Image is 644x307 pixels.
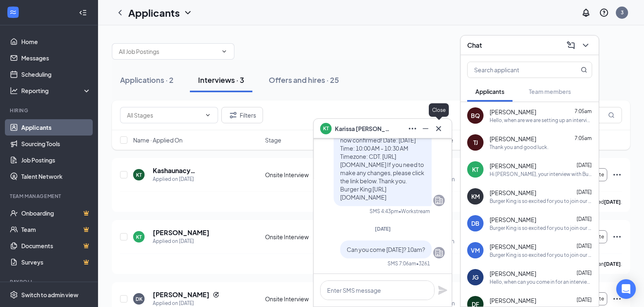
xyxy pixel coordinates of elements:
div: BQ [471,111,480,120]
span: Team members [529,88,571,95]
a: OnboardingCrown [21,205,91,221]
div: Hiring [10,107,89,114]
div: KM [471,192,480,200]
div: VM [471,246,480,254]
a: SurveysCrown [21,254,91,270]
svg: Company [434,196,444,205]
span: [PERSON_NAME] [490,269,536,278]
button: Filter Filters [221,107,263,123]
div: Onsite Interview [265,171,328,179]
span: Can you come [DATE]? 10am? [347,246,425,253]
div: TJ [473,138,478,147]
span: [PERSON_NAME] [490,242,536,251]
div: Applied on [DATE] [153,237,209,245]
span: [PERSON_NAME] [490,296,536,305]
div: SMS 7:06am [388,260,416,267]
div: Team Management [10,193,89,200]
h5: [PERSON_NAME] [153,290,209,299]
svg: ComposeMessage [566,40,576,50]
div: Burger King is so excited for you to join our team! Do you know anyone else who might be interest... [490,251,592,258]
span: Applicants [475,88,504,95]
div: Reporting [21,87,91,95]
span: [DATE] [577,189,592,195]
span: [DATE] [577,162,592,168]
a: DocumentsCrown [21,238,91,254]
a: Messages [21,50,91,66]
svg: Filter [228,110,238,120]
div: Payroll [10,278,89,285]
span: Karissa [PERSON_NAME] [335,124,392,133]
svg: Settings [10,291,18,299]
h3: Chat [467,41,482,50]
svg: Ellipses [612,232,622,242]
span: 7:05am [575,135,592,141]
b: [DATE] [604,199,621,205]
a: Applicants [21,119,91,136]
a: Job Postings [21,152,91,168]
svg: MagnifyingGlass [608,112,615,118]
div: Hello, when are we are setting up an interview? [490,117,592,124]
span: [PERSON_NAME] [490,216,536,224]
svg: ChevronDown [183,8,193,18]
svg: ChevronLeft [115,8,125,18]
div: Hello, when can you come in for an interview? [490,278,592,285]
span: • 3261 [416,260,430,267]
span: • Workstream [399,208,430,215]
div: Hi [PERSON_NAME], your interview with Burger King is now confirmed! Date: [DATE] Time: 10:00 AM -... [490,171,592,178]
button: Cross [432,122,445,135]
input: All Stages [127,111,201,120]
span: [DATE] [577,297,592,303]
div: Interviews · 3 [198,75,244,85]
button: ComposeMessage [564,39,577,52]
input: Search applicant [468,62,564,78]
div: KT [136,171,142,178]
div: Applied on [DATE] [153,175,243,183]
svg: ChevronDown [581,40,591,50]
svg: Ellipses [408,124,417,133]
svg: Plane [438,285,448,295]
svg: Minimize [421,124,430,133]
a: Scheduling [21,66,91,82]
a: TeamCrown [21,221,91,238]
div: Burger King is so excited for you to join our team! Do you know anyone else who might be interest... [490,198,592,205]
span: [PERSON_NAME] [490,189,536,197]
div: Burger King is so excited for you to join our team! Do you know anyone else who might be interest... [490,225,592,231]
svg: QuestionInfo [599,8,609,18]
span: [PERSON_NAME] [490,108,536,116]
span: [DATE] [577,243,592,249]
div: Onsite Interview [265,233,328,241]
svg: Company [434,248,444,258]
div: 3 [621,9,624,16]
a: Talent Network [21,168,91,185]
span: 7:05am [575,108,592,114]
span: [DATE] [577,216,592,222]
button: ChevronDown [579,39,592,52]
div: Close [429,103,449,117]
svg: ChevronDown [205,112,211,118]
svg: Notifications [581,8,591,18]
div: Onsite Interview [265,295,328,303]
span: [PERSON_NAME] [490,135,536,143]
span: Stage [265,136,281,144]
span: [PERSON_NAME] [490,162,536,170]
span: [DATE] [375,226,391,232]
span: Name · Applied On [133,136,183,144]
div: JG [472,273,479,281]
svg: MagnifyingGlass [581,67,587,73]
div: Open Intercom Messenger [616,279,636,299]
b: [DATE] [604,261,621,267]
div: Offers and hires · 25 [269,75,339,85]
h1: Applicants [128,6,180,20]
svg: WorkstreamLogo [9,8,17,16]
div: Thank you and good luck. [490,144,548,151]
div: DK [136,296,143,303]
div: DB [471,219,479,227]
h5: [PERSON_NAME] [153,228,209,237]
div: Switch to admin view [21,291,78,299]
button: Minimize [419,122,432,135]
svg: Reapply [213,291,219,298]
svg: Collapse [79,9,87,17]
input: All Job Postings [119,47,218,56]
